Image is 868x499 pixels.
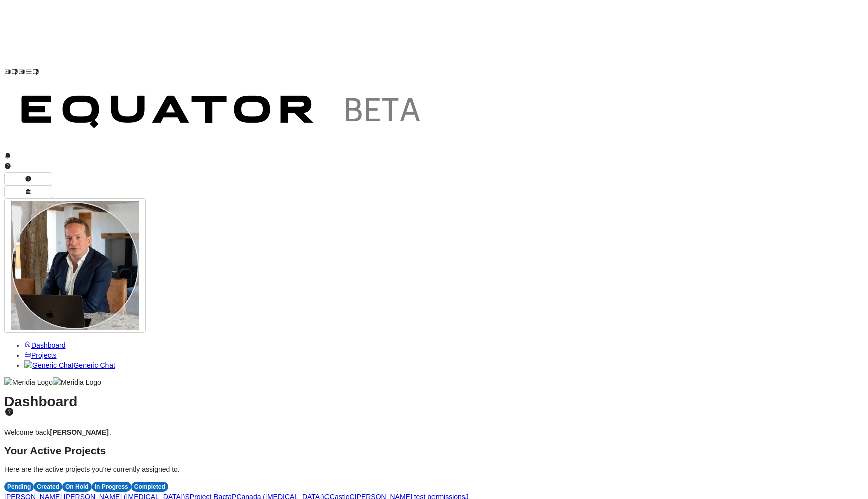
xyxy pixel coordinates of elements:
[131,482,168,492] div: Completed
[4,377,53,387] img: Meridia Logo
[4,427,864,437] p: Welcome back .
[39,4,476,75] img: Customer Logo
[11,201,139,330] img: Profile Icon
[24,351,57,359] a: Projects
[4,482,34,492] div: Pending
[24,361,115,369] a: Generic ChatGeneric Chat
[4,78,441,149] img: Customer Logo
[31,351,57,359] span: Projects
[73,361,115,369] span: Generic Chat
[50,428,109,436] strong: [PERSON_NAME]
[4,397,864,418] h1: Dashboard
[92,482,131,492] div: In Progress
[62,482,92,492] div: On Hold
[31,341,66,349] span: Dashboard
[24,360,73,370] img: Generic Chat
[53,377,101,387] img: Meridia Logo
[4,446,864,456] h2: Your Active Projects
[4,464,864,474] p: Here are the active projects you're currently assigned to.
[24,341,66,349] a: Dashboard
[34,482,62,492] div: Created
